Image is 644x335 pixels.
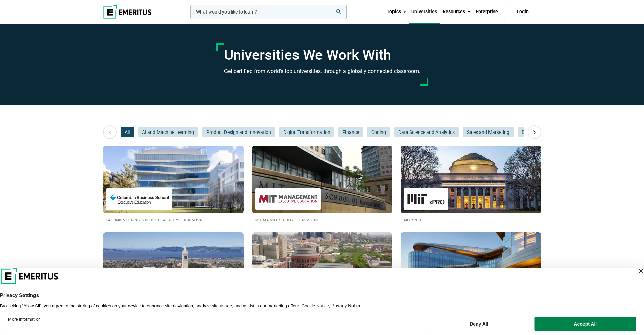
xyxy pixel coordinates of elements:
a: Universities We Work With Berkeley Executive Education Berkeley Executive Education [103,232,244,309]
button: Digital Marketing [518,127,561,137]
img: Universities We Work With [252,232,392,300]
img: Universities We Work With [103,146,244,213]
button: Digital Transformation [279,127,334,137]
h2: Columbia Business School Executive Education [106,217,240,222]
h3: Get certified from world’s top universities, through a globally connected classroom. [224,67,420,76]
button: AI and Machine Learning [138,127,198,137]
a: Universities We Work With MIT xPRO MIT xPRO [401,146,541,222]
button: Data Science and Analytics [394,127,459,137]
a: Universities We Work With Columbia Business School Executive Education Columbia Business School E... [103,146,244,222]
button: All [121,127,134,137]
a: Universities We Work With Kellogg Executive Education Kellogg Executive Education [401,232,541,309]
h2: MIT xPRO [404,217,538,222]
button: Coding [367,127,390,137]
input: woocommerce-product-search-field-0 [190,5,347,19]
button: Product Design and Innovation [202,127,275,137]
img: Universities We Work With [252,146,392,213]
a: Login [504,5,541,19]
img: Universities We Work With [401,146,541,213]
button: Finance [338,127,363,137]
img: Columbia Business School Executive Education [110,191,169,207]
a: Universities We Work With MIT Sloan Executive Education MIT Sloan Executive Education [252,146,392,222]
h1: Universities We Work With [224,47,420,64]
img: Universities We Work With [401,232,541,300]
a: Universities We Work With Wharton Executive Education Wharton Executive Education [252,232,392,309]
img: Universities We Work With [103,232,244,300]
img: MIT xPRO [407,191,445,207]
button: Sales and Marketing [463,127,514,137]
h2: MIT Sloan Executive Education [255,217,389,222]
img: MIT Sloan Executive Education [259,191,317,207]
